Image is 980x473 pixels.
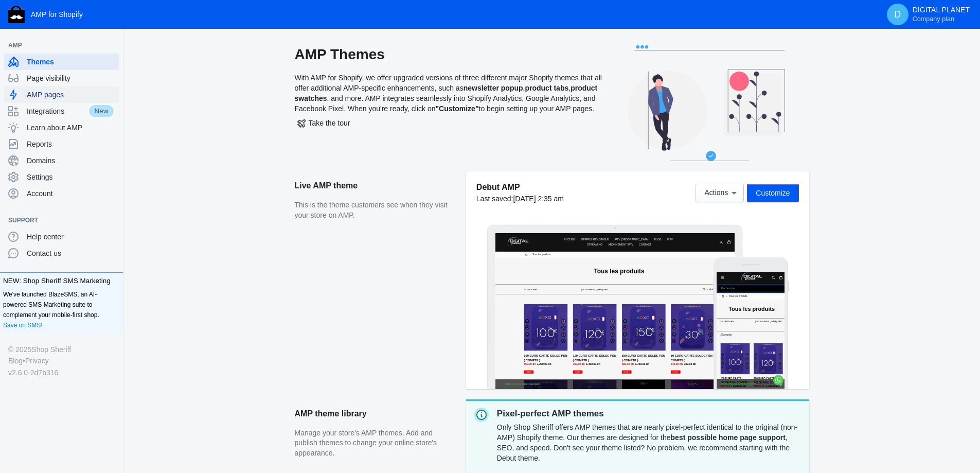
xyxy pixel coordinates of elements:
span: ACCUEIL [202,15,235,25]
img: Shop Sheriff Logo [8,6,25,23]
span: Take the tour [297,119,350,127]
img: image [34,12,99,43]
label: [GEOGRAPHIC_DATA] par [114,143,195,152]
span: 29 produits [11,184,44,191]
span: Tous les produits [34,64,92,82]
a: Privacy [25,355,49,366]
span: Reports [27,139,115,149]
a: submit search [187,41,197,60]
span: Settings [27,172,115,182]
p: This is the theme customers see when they visit your store on AMP. [295,200,456,220]
span: IPTV [505,15,522,25]
span: STREAMING [269,30,315,40]
span: ABONNEMENT IPTV [332,30,405,40]
a: Page visibility [4,70,119,86]
a: Blog [8,355,23,366]
span: 29 produits [609,162,644,170]
span: › [99,56,105,74]
a: Learn about AMP [4,119,119,136]
b: newsletter popup [464,84,523,92]
b: "Customize" [435,104,478,113]
a: ACCUEIL [197,13,240,28]
strong: best possible home page support [671,433,786,442]
h2: Live AMP theme [295,171,456,200]
span: Integrations [27,106,88,116]
span: Learn about AMP [27,122,115,133]
a: IPTV [GEOGRAPHIC_DATA] [345,13,455,28]
a: OFFRES IPTV STABLE [247,13,339,28]
a: image [65,3,141,33]
h2: AMP Themes [295,45,603,64]
a: Settings [4,169,119,185]
div: With AMP for Shopify, we offer upgraded versions of three different major Shopify themes that all... [295,45,603,171]
button: Take the tour [295,114,353,132]
span: IPTV [GEOGRAPHIC_DATA] [350,15,450,25]
span: AMP [8,40,104,50]
span: Tous les produits [290,102,438,122]
span: AMP pages [27,90,115,100]
a: Reports [4,136,119,152]
img: image [71,3,135,33]
span: Contact us [27,248,115,258]
a: IPTV [500,13,527,28]
img: Laptop frame [487,224,743,389]
a: Contact us [4,245,119,261]
span: Domains [27,155,115,166]
div: Only Shop Sheriff offers AMP themes that are nearly pixel-perfect identical to the original (non-... [497,420,801,465]
span: Tous les produits [107,56,164,74]
span: Customize [756,189,790,197]
a: Themes [4,54,119,70]
button: Actions [696,184,744,202]
a: IntegrationsNew [4,103,119,119]
span: › [27,64,33,82]
h2: AMP theme library [295,399,456,428]
span: Themes [27,57,115,67]
input: Rechercher [4,41,202,60]
b: product tabs [525,84,568,92]
p: Aller sur le site complet [28,440,133,453]
button: Customize [747,184,798,202]
a: Home [9,64,28,83]
span: AMP for Shopify [31,10,83,19]
a: Home [82,55,101,74]
div: Last saved: [476,194,564,204]
span: Help center [27,232,115,242]
label: [GEOGRAPHIC_DATA] par [253,163,331,172]
span: OFFRES IPTV STABLE [252,15,334,25]
h5: Debut AMP [476,182,564,192]
p: Manage your store's AMP themes. Add and publish themes to change your online store's appearance. [295,428,456,459]
button: Add a sales channel [104,43,121,47]
a: Save on SMS! [3,320,43,330]
a: BLOG [461,13,493,28]
span: CONTACT [422,30,458,40]
button: Menu [7,8,28,29]
a: image [28,12,105,43]
span: Support [8,215,104,225]
p: Pixel-perfect AMP themes [497,408,801,420]
p: DIGITAL PLANET [913,6,970,23]
label: Filtrer par [84,163,123,172]
span: Page visibility [27,73,115,83]
a: Domains [4,152,119,169]
span: Company plan [913,15,954,23]
label: Filtrer par [11,143,93,152]
img: Mobile frame [713,257,789,389]
span: BLOG [467,15,488,25]
div: v2.6.0-2d7b316 [8,367,115,378]
a: AMP pages [4,86,119,103]
div: • [8,355,115,366]
span: Actions [704,189,728,197]
span: Tous les produits [35,101,171,119]
span: New [88,104,115,118]
p: Aller sur le site complet [11,324,116,338]
button: Add a sales channel [104,218,121,222]
span: D [893,9,903,20]
div: © 2025 [8,344,115,355]
span: [DATE] 2:35 am [513,195,564,203]
a: CONTACT [417,28,464,43]
span: Account [27,188,115,199]
a: Account [4,185,119,202]
a: ABONNEMENT IPTV [327,28,411,43]
a: Shop Sheriff [31,344,71,355]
